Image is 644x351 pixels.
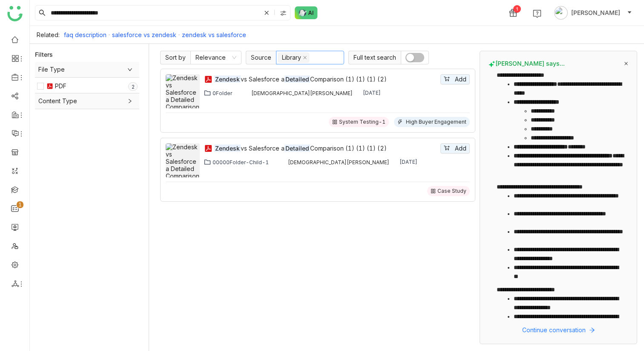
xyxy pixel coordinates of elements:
span: Source [246,51,276,64]
div: [DEMOGRAPHIC_DATA][PERSON_NAME] [251,90,353,96]
p: 1 [18,200,22,209]
div: Library [282,53,301,62]
div: System Testing-1 [339,119,385,125]
button: Continue conversation [489,325,628,335]
nz-badge-sup: 2 [128,82,138,91]
img: 684a9b06de261c4b36a3cf65 [279,159,286,165]
img: 684a9b06de261c4b36a3cf65 [242,90,249,96]
span: Add [455,75,466,84]
span: Sort by [160,51,190,64]
a: faq description [64,31,106,38]
nz-select-item: Library [278,52,309,63]
em: Zendesk [214,75,241,83]
button: Add [440,143,470,154]
div: Related: [37,31,60,38]
div: [DATE] [363,90,381,96]
div: 1 [513,5,521,13]
span: Content Type [38,96,136,106]
span: [PERSON_NAME] [571,8,620,17]
div: PDF [55,81,66,91]
div: vs Salesforce a Comparison (1) (1) (1) (2) [214,144,439,153]
img: help.svg [533,9,541,18]
img: pdf.svg [204,144,213,153]
span: [PERSON_NAME] says... [489,60,565,67]
img: buddy-says [489,61,495,67]
div: vs Salesforce a Comparison (1) (1) (1) (2) [214,75,439,84]
div: File Type [35,62,139,77]
span: Full text search [348,51,401,64]
a: zendesk vs salesforce [182,31,246,38]
img: Zendesk vs Salesforce a Detailed Comparison (1) (1) (1) (2) [166,74,200,125]
div: [DATE] [400,159,417,165]
button: [PERSON_NAME] [552,6,634,20]
a: salesforce vs zendesk [112,31,176,38]
em: Detailed [285,75,310,83]
div: 00000Folder-Child-1 [213,159,269,165]
div: Filters [35,50,53,59]
img: pdf.svg [204,75,213,84]
div: Case Study [437,188,466,194]
em: Detailed [285,145,310,152]
div: [DEMOGRAPHIC_DATA][PERSON_NAME] [288,159,389,165]
img: ask-buddy-normal.svg [295,6,318,19]
img: pdf.svg [46,83,53,90]
span: Continue conversation [522,325,586,335]
img: search-type.svg [280,10,287,17]
button: Add [440,74,470,84]
div: 0Folder [213,90,232,96]
span: Add [455,144,466,153]
img: Zendesk vs Salesforce a Detailed Comparison (1) (1) (1) (2) [166,143,200,194]
img: avatar [554,6,568,20]
nz-select-item: Relevance [195,51,236,64]
img: logo [7,6,23,21]
p: 2 [131,83,135,91]
a: Zendeskvs Salesforce aDetailedComparison (1) (1) (1) (2) [214,75,439,84]
div: High Buyer Engagement [406,119,466,125]
a: Zendeskvs Salesforce aDetailedComparison (1) (1) (1) (2) [214,144,439,153]
span: File Type [38,65,136,74]
nz-badge-sup: 1 [17,201,23,208]
div: Content Type [35,93,139,109]
em: Zendesk [214,145,241,152]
